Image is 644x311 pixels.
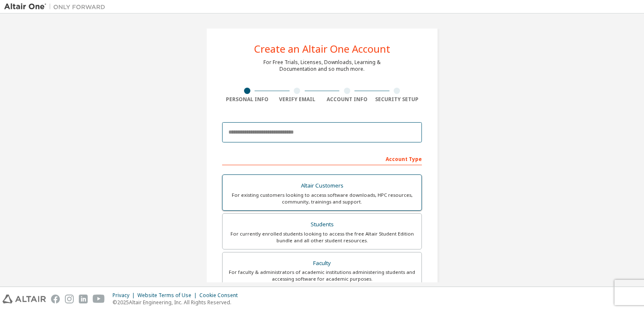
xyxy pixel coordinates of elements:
div: Students [228,219,416,231]
div: Create an Altair One Account [254,44,390,54]
div: Website Terms of Use [137,292,199,299]
div: Privacy [113,292,137,299]
div: Personal Info [222,96,272,103]
img: instagram.svg [65,295,74,303]
img: facebook.svg [51,295,60,303]
img: altair_logo.svg [3,295,46,303]
div: Altair Customers [228,180,416,192]
p: © 2025 Altair Engineering, Inc. All Rights Reserved. [113,299,243,306]
img: Altair One [4,3,110,11]
div: Security Setup [372,96,422,103]
div: For currently enrolled students looking to access the free Altair Student Edition bundle and all ... [228,231,416,244]
div: For Free Trials, Licenses, Downloads, Learning & Documentation and so much more. [263,59,381,72]
div: For existing customers looking to access software downloads, HPC resources, community, trainings ... [228,192,416,205]
div: Cookie Consent [199,292,243,299]
img: linkedin.svg [79,295,88,303]
div: Verify Email [272,96,322,103]
img: youtube.svg [93,295,105,303]
div: Account Info [322,96,372,103]
div: For faculty & administrators of academic institutions administering students and accessing softwa... [228,269,416,282]
div: Faculty [228,257,416,269]
div: Account Type [222,152,422,165]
